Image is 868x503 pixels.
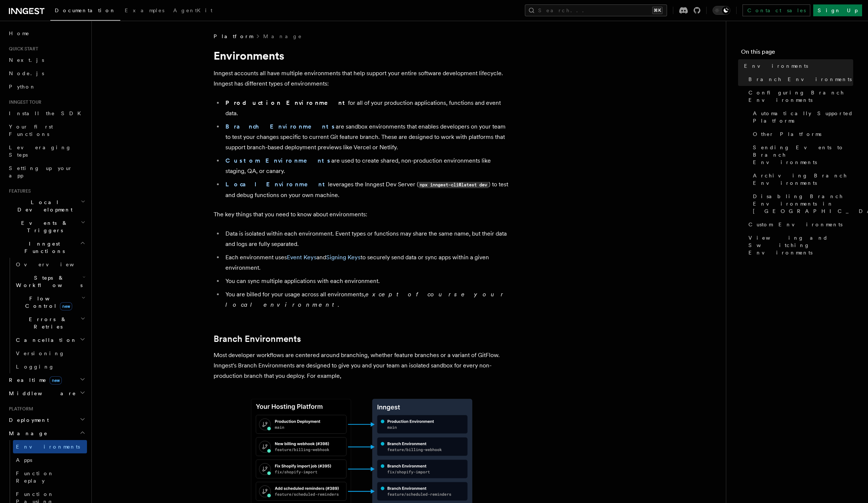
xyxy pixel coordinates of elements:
button: Toggle dark mode [713,6,730,15]
a: Home [6,27,87,40]
a: Examples [120,2,169,20]
a: Function Replay [13,467,87,487]
a: Setting up your app [6,161,87,182]
li: Data is isolated within each environment. Event types or functions may share the same name, but t... [223,229,510,249]
span: Archiving Branch Environments [753,172,853,187]
button: Realtimenew [6,373,87,387]
span: Environments [16,444,80,450]
span: Home [9,30,30,37]
span: Quick start [6,46,38,52]
span: Logging [16,364,54,370]
span: Examples [125,7,164,13]
span: Cancellation [13,336,77,344]
button: Inngest Functions [6,237,87,258]
h4: On this page [741,47,853,59]
strong: Production Environment [225,99,348,106]
span: Steps & Workflows [13,274,83,289]
button: Cancellation [13,333,87,347]
span: Configuring Branch Environments [748,89,853,104]
a: Contact sales [743,4,810,16]
a: Branch Environments [745,73,853,86]
a: Manage [263,33,302,40]
a: Environments [741,59,853,73]
span: Overview [16,262,92,267]
span: Next.js [9,57,44,63]
span: Node.js [9,70,44,76]
a: Sign Up [813,4,862,16]
a: Versioning [13,347,87,360]
a: Configuring Branch Environments [745,86,853,107]
span: Realtime [6,376,62,384]
span: Environments [744,62,808,70]
a: Custom Environments [225,157,331,164]
p: Inngest accounts all have multiple environments that help support your entire software developmen... [214,68,510,89]
span: Setting up your app [9,165,73,179]
a: Documentation [50,2,120,21]
a: Archiving Branch Environments [750,169,853,190]
span: Middleware [6,390,76,397]
a: Environments [13,440,87,453]
li: are sandbox environments that enables developers on your team to test your changes specific to cu... [223,121,510,153]
a: Disabling Branch Environments in [GEOGRAPHIC_DATA] [750,190,853,218]
button: Errors & Retries [13,313,87,333]
span: Flow Control [13,295,81,310]
a: Your first Functions [6,120,87,141]
div: Inngest Functions [6,258,87,373]
span: new [60,302,72,310]
li: are used to create shared, non-production environments like staging, QA, or canary. [223,156,510,176]
a: Event Keys [287,254,316,261]
li: for all of your production applications, functions and event data. [223,98,510,119]
a: Python [6,80,87,93]
a: Logging [13,360,87,373]
span: Local Development [6,199,81,213]
span: Inngest tour [6,99,41,105]
a: Apps [13,453,87,467]
span: Errors & Retries [13,316,80,330]
li: Each environment uses and to securely send data or sync apps within a given environment. [223,252,510,273]
button: Events & Triggers [6,216,87,237]
a: Install the SDK [6,107,87,120]
span: Platform [214,33,253,40]
span: Versioning [16,350,65,356]
button: Manage [6,427,87,440]
span: Function Replay [16,470,54,484]
span: Custom Environments [748,221,842,228]
span: Your first Functions [9,124,53,137]
a: Next.js [6,53,87,67]
span: Sending Events to Branch Environments [753,144,853,166]
a: Node.js [6,67,87,80]
h1: Environments [214,49,510,62]
span: Install the SDK [9,110,86,116]
code: npx inngest-cli@latest dev [419,182,489,188]
p: Most developer workflows are centered around branching, whether feature branches or a variant of ... [214,350,510,381]
a: Leveraging Steps [6,141,87,161]
a: Branch Environments [225,123,336,130]
li: You can sync multiple applications with each environment. [223,276,510,286]
kbd: ⌘K [652,7,663,14]
span: Branch Environments [748,76,852,83]
span: Events & Triggers [6,219,81,234]
span: Automatically Supported Platforms [753,110,853,124]
button: Search...⌘K [525,4,667,16]
a: Custom Environments [745,218,853,231]
span: Features [6,188,31,194]
span: Python [9,84,36,90]
span: Platform [6,406,33,412]
li: You are billed for your usage across all environments, . [223,289,510,310]
span: Documentation [55,7,116,13]
a: Local Environment [225,181,328,188]
span: Deployment [6,416,49,424]
a: Viewing and Switching Environments [745,231,853,259]
a: Signing Keys [326,254,361,261]
em: except of course your local environment [225,291,506,308]
span: Other Platforms [753,130,821,138]
button: Steps & Workflows [13,271,87,292]
a: Sending Events to Branch Environments [750,141,853,169]
a: Other Platforms [750,127,853,141]
span: Manage [6,430,48,437]
p: The key things that you need to know about environments: [214,209,510,220]
button: Flow Controlnew [13,292,87,313]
